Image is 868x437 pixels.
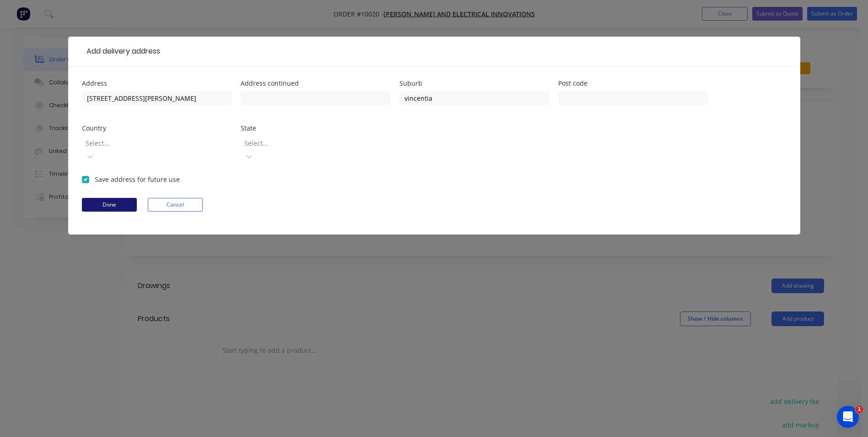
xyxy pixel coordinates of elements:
div: Add delivery address [82,46,160,57]
label: Save address for future use [95,175,180,184]
div: Country [82,125,232,131]
div: State [241,125,390,131]
div: Address continued [241,80,390,87]
span: 1 [856,406,863,413]
div: Post code [558,80,708,87]
div: Suburb [399,80,549,87]
button: Done [82,198,137,212]
button: Cancel [148,198,203,212]
iframe: Intercom live chat [837,406,859,428]
div: Address [82,80,232,87]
